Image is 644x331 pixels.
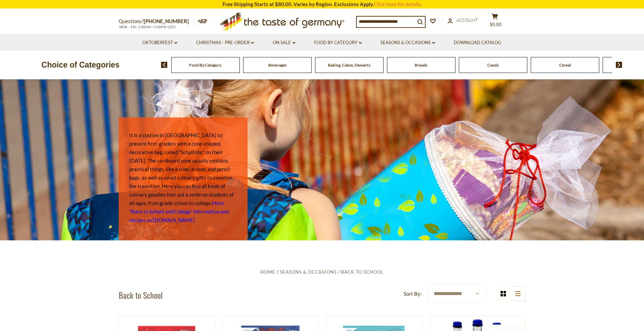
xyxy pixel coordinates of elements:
[380,39,435,47] a: Seasons & Occasions
[273,39,295,47] a: On Sale
[280,269,336,275] a: Seasons & Occasions
[196,39,254,47] a: Christmas - PRE-ORDER
[616,62,622,68] img: next arrow
[404,290,422,298] label: Sort By:
[119,290,163,300] h1: Back to School
[129,200,229,223] a: More "Back to School and College" information and recipes on [DOMAIN_NAME]
[448,17,478,24] a: Account
[487,62,499,68] a: Candy
[456,17,478,23] span: Account
[415,62,427,68] a: Breads
[328,62,370,68] a: Baking, Cakes, Desserts
[485,13,505,30] button: $0.00
[189,62,221,68] a: Food By Category
[374,1,422,7] a: Click here for details.
[559,62,571,68] a: Cereal
[129,131,237,224] p: It is a custom in [GEOGRAPHIC_DATA] to present first-graders with a cone-shaped, decorative bag, ...
[314,39,362,47] a: Food By Category
[454,39,501,47] a: Download Catalog
[144,18,189,24] a: [PHONE_NUMBER]
[268,62,287,68] a: Beverages
[341,269,384,275] a: Back to School
[490,22,502,27] span: $0.00
[119,25,176,29] span: MON - FRI, 9:00AM - 5:00PM (EST)
[260,269,275,275] a: Home
[161,62,168,68] img: previous arrow
[142,39,177,47] a: Oktoberfest
[119,17,194,26] p: Questions?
